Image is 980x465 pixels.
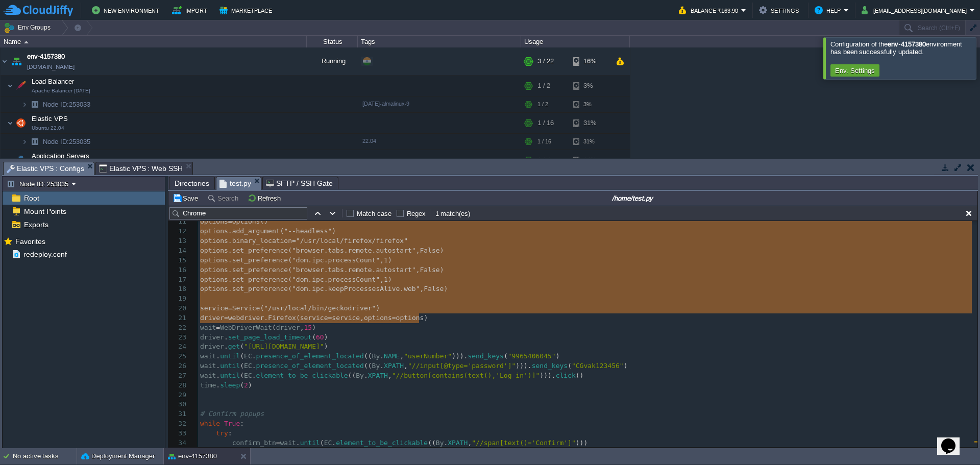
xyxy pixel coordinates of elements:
[420,247,440,254] span: False
[14,76,28,96] img: AMDAwAAAACH5BAEAAAAALAAAAAABAAEAAAICRAEAOw==
[537,134,551,150] div: 1 / 16
[220,381,240,389] span: sleep
[200,217,228,225] span: options
[264,304,376,312] span: "/usr/local/bin/geckodriver"
[280,439,296,447] span: wait
[216,352,220,360] span: .
[556,372,576,379] span: click
[28,134,42,150] img: AMDAwAAAACH5BAEAAAAALAAAAAABAAEAAAICRAEAOw==
[268,314,296,322] span: Firefox
[200,381,216,389] span: time
[332,439,336,447] span: .
[168,451,217,461] button: env-4157380
[436,439,444,447] span: By
[296,237,408,244] span: "/usr/local/firefox/firefox"
[200,227,228,235] span: options
[356,372,364,379] span: By
[200,285,228,292] span: options
[452,352,468,360] span: ))).
[444,439,448,447] span: .
[266,177,333,189] span: SFTP / SSH Gate
[32,125,64,131] span: Ubuntu 22.04
[362,101,409,107] span: [DATE]-almalinux-9
[332,314,360,322] span: service
[168,265,189,275] div: 16
[368,372,388,379] span: XPATH
[240,381,244,389] span: (
[336,439,428,447] span: element_to_be_clickable
[568,362,572,370] span: (
[224,333,228,341] span: .
[24,41,29,43] img: AMDAwAAAACH5BAEAAAAALAAAAAABAAEAAAICRAEAOw==
[440,266,444,274] span: )
[7,179,71,188] button: Node ID: 253035
[42,137,92,146] span: 253035
[81,451,155,461] button: Deployment Manager
[7,162,84,175] span: Elastic VPS : Configs
[573,134,606,150] div: 31%
[200,237,228,244] span: options
[31,77,76,86] span: Load Balancer
[296,439,300,447] span: .
[232,217,260,225] span: Options
[380,362,384,370] span: .
[216,381,220,389] span: .
[324,333,328,341] span: )
[300,324,304,331] span: ,
[172,4,210,16] button: Import
[200,276,228,283] span: options
[168,361,189,371] div: 26
[937,424,970,455] iframe: chat widget
[307,36,357,47] div: Status
[264,314,268,322] span: .
[232,247,288,254] span: set_preference
[168,419,189,429] div: 32
[228,266,232,274] span: .
[448,439,468,447] span: XPATH
[380,256,384,264] span: ,
[228,276,232,283] span: .
[312,333,316,341] span: (
[13,237,47,246] a: Favorites
[292,237,296,244] span: =
[573,150,606,170] div: 14%
[292,247,416,254] span: "browser.tabs.remote.autostart"
[540,372,555,379] span: ))).
[200,352,216,360] span: wait
[168,429,189,438] div: 33
[832,66,878,75] button: Env. Settings
[168,323,189,333] div: 22
[220,372,240,379] span: until
[232,256,288,264] span: set_preference
[200,266,228,274] span: options
[224,342,228,350] span: .
[228,237,232,244] span: .
[14,113,28,133] img: AMDAwAAAACH5BAEAAAAALAAAAAABAAEAAAICRAEAOw==
[22,207,68,216] span: Mount Points
[679,4,741,16] button: Balance ₹163.90
[21,96,28,112] img: AMDAwAAAACH5BAEAAAAALAAAAAABAAEAAAICRAEAOw==
[228,314,264,322] span: webdriver
[22,193,41,203] a: Root
[219,4,275,16] button: Marketplace
[316,333,324,341] span: 60
[27,52,65,62] a: env-4157380
[424,285,444,292] span: False
[168,217,189,227] div: 11
[444,285,448,292] span: )
[228,429,232,437] span: :
[248,381,252,389] span: )
[468,352,503,360] span: send_keys
[300,439,320,447] span: until
[407,210,426,217] label: Regex
[31,152,91,160] span: Application Servers
[216,429,228,437] span: try
[168,304,189,313] div: 20
[307,47,358,75] div: Running
[362,138,376,144] span: 22.04
[168,381,189,390] div: 28
[372,352,380,360] span: By
[42,100,92,109] a: Node ID:253033
[216,362,220,370] span: .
